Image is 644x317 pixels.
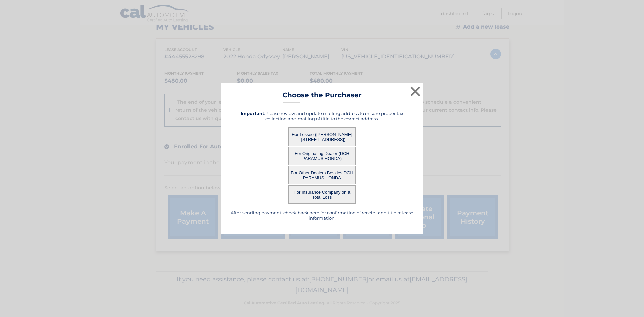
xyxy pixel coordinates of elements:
button: For Other Dealers Besides DCH PARAMUS HONDA [288,166,356,184]
h5: After sending payment, check back here for confirmation of receipt and title release information. [230,210,414,221]
button: For Originating Dealer (DCH PARAMUS HONDA) [288,147,356,165]
button: For Insurance Company on a Total Loss [288,185,356,204]
button: For Lessee ([PERSON_NAME] - [STREET_ADDRESS]) [288,127,356,146]
h5: Please review and update mailing address to ensure proper tax collection and mailing of title to ... [230,111,414,121]
strong: Important: [240,111,265,116]
h3: Choose the Purchaser [283,91,362,103]
button: × [409,85,422,98]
